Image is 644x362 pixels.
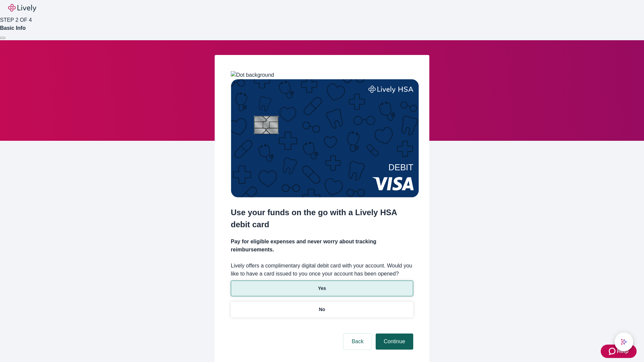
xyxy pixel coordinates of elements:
button: Continue [376,334,413,350]
h4: Pay for eligible expenses and never worry about tracking reimbursements. [231,238,413,254]
img: Dot background [231,71,274,79]
button: Back [343,334,372,350]
img: Debit card [231,79,419,197]
button: Yes [231,281,413,296]
p: No [319,306,325,313]
button: Zendesk support iconHelp [601,345,637,358]
svg: Zendesk support icon [609,347,617,355]
button: chat [614,333,633,351]
img: Lively [8,4,36,12]
button: No [231,302,413,317]
h2: Use your funds on the go with a Lively HSA debit card [231,206,413,231]
span: Help [617,347,629,355]
svg: Lively AI Assistant [621,339,627,345]
label: Lively offers a complimentary digital debit card with your account. Would you like to have a card... [231,262,413,278]
p: Yes [318,285,326,292]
